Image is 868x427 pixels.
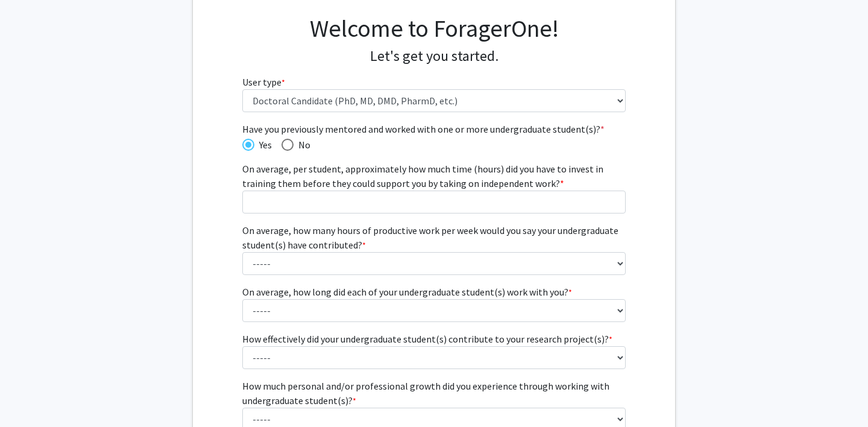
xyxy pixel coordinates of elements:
[242,332,612,346] label: How effectively did your undergraduate student(s) contribute to your research project(s)?
[242,14,626,43] h1: Welcome to ForagerOne!
[242,48,626,65] h4: Let's get you started.
[254,138,272,152] span: Yes
[242,379,626,408] label: How much personal and/or professional growth did you experience through working with undergraduat...
[242,136,626,152] mat-radio-group: Have you previously mentored and worked with one or more undergraduate student(s)?
[9,373,51,418] iframe: Chat
[242,75,285,89] label: User type
[242,285,572,299] label: On average, how long did each of your undergraduate student(s) work with you?
[242,122,626,136] span: Have you previously mentored and worked with one or more undergraduate student(s)?
[294,138,310,152] span: No
[242,223,626,252] label: On average, how many hours of productive work per week would you say your undergraduate student(s...
[242,163,603,189] span: On average, per student, approximately how much time (hours) did you have to invest in training t...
